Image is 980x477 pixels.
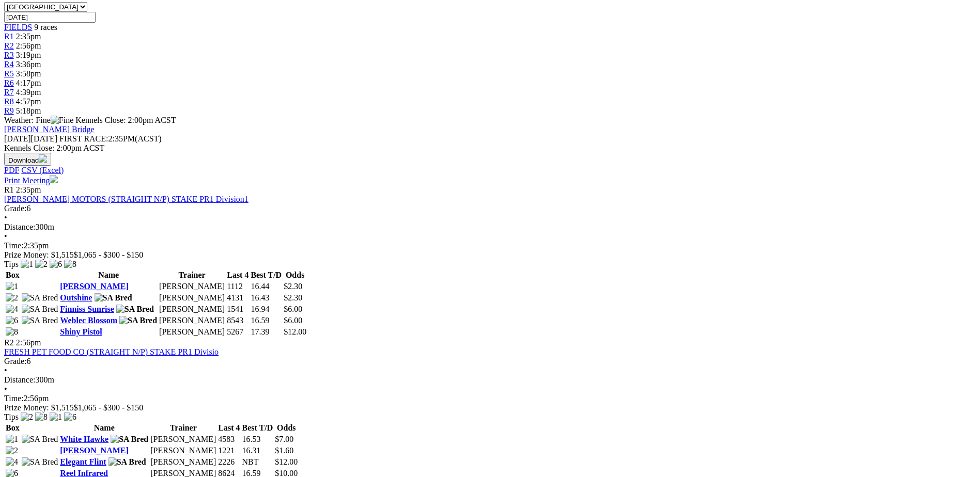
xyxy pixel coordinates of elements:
a: R8 [4,97,14,106]
span: 2:35pm [16,32,41,41]
span: 4:39pm [16,88,41,97]
a: R9 [4,106,14,115]
img: 1 [21,260,33,269]
td: 4131 [226,293,249,303]
td: 16.43 [250,293,282,303]
div: Download [4,166,976,175]
span: Grade: [4,204,27,213]
td: [PERSON_NAME] [150,457,216,467]
a: Outshine [60,293,92,302]
span: Box [6,423,20,432]
a: Shiny Pistol [60,327,102,336]
div: 2:56pm [4,394,976,403]
span: FIRST RACE: [59,134,108,143]
a: PDF [4,166,19,174]
span: $7.00 [275,435,293,443]
div: Prize Money: $1,515 [4,403,976,412]
a: R4 [4,60,14,69]
button: Download [4,153,51,166]
img: SA Bred [22,293,58,303]
td: NBT [242,457,274,467]
span: $2.30 [284,282,302,291]
div: Prize Money: $1,515 [4,250,976,260]
td: 2226 [217,457,240,467]
img: SA Bred [95,293,132,303]
a: [PERSON_NAME] [60,446,128,455]
img: 1 [50,412,62,422]
img: download.svg [39,154,47,163]
span: 3:36pm [16,60,41,69]
td: 1112 [226,281,249,292]
th: Best T/D [242,423,274,433]
a: R6 [4,78,14,87]
th: Trainer [159,270,225,280]
span: R5 [4,69,14,78]
a: White Hawke [60,435,108,443]
img: SA Bred [22,305,58,314]
div: 6 [4,357,976,366]
td: 5267 [226,327,249,337]
th: Trainer [150,423,216,433]
th: Last 4 [217,423,240,433]
td: 16.53 [242,434,274,444]
td: 17.39 [250,327,282,337]
span: • [4,213,7,222]
td: 16.59 [250,315,282,326]
span: • [4,232,7,241]
div: 2:35pm [4,241,976,250]
img: SA Bred [116,305,154,314]
img: 2 [35,260,48,269]
img: 6 [6,316,18,325]
img: 8 [35,412,48,422]
span: 4:57pm [16,97,41,106]
td: [PERSON_NAME] [150,446,216,456]
span: $12.00 [284,327,306,336]
img: 8 [64,260,76,269]
span: $1.60 [275,446,293,455]
a: [PERSON_NAME] [60,282,128,291]
th: Name [59,270,158,280]
a: Print Meeting [4,176,58,185]
span: [DATE] [4,134,57,143]
td: [PERSON_NAME] [159,315,225,326]
span: Tips [4,412,19,421]
span: 4:17pm [16,78,41,87]
img: printer.svg [50,175,58,183]
img: SA Bred [22,316,58,325]
span: • [4,366,7,375]
a: R7 [4,88,14,97]
span: 3:19pm [16,51,41,59]
img: 6 [50,260,62,269]
span: R2 [4,41,14,50]
span: 5:18pm [16,106,41,115]
div: 300m [4,375,976,385]
a: Finniss Sunrise [60,305,114,313]
a: R1 [4,32,14,41]
span: Grade: [4,357,27,365]
td: 1541 [226,304,249,314]
span: • [4,385,7,393]
div: 300m [4,222,976,232]
td: [PERSON_NAME] [159,293,225,303]
img: 2 [21,412,33,422]
span: Time: [4,394,24,403]
span: 9 races [34,23,57,31]
span: [DATE] [4,134,31,143]
span: 2:35PM(ACST) [59,134,162,143]
th: Best T/D [250,270,282,280]
span: $6.00 [284,305,302,313]
span: Box [6,271,20,279]
span: 3:58pm [16,69,41,78]
img: SA Bred [22,435,58,444]
a: FRESH PET FOOD CO (STRAIGHT N/P) STAKE PR1 Divisio [4,347,219,356]
td: [PERSON_NAME] [150,434,216,444]
a: R3 [4,51,14,59]
th: Last 4 [226,270,249,280]
td: 16.44 [250,281,282,292]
